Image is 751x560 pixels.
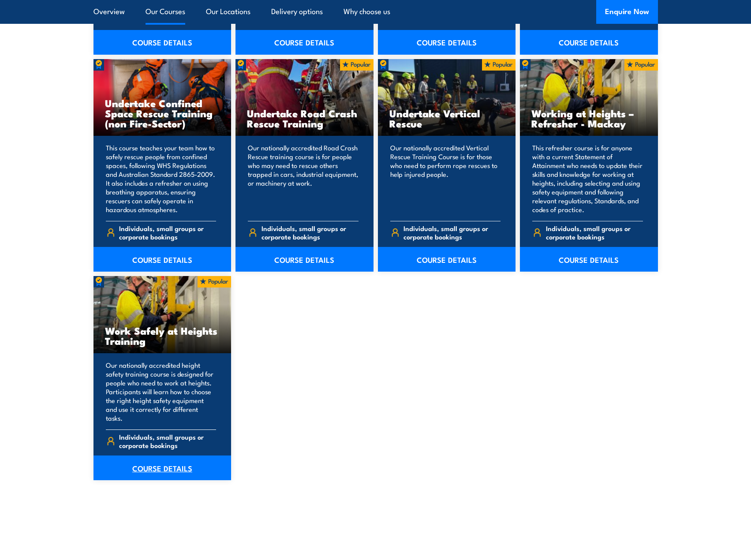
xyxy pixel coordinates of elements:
h3: Undertake Confined Space Rescue Training (non Fire-Sector) [105,98,220,128]
h3: Undertake Road Crash Rescue Training [247,108,362,128]
a: COURSE DETAILS [520,247,658,272]
a: COURSE DETAILS [235,247,374,272]
p: This refresher course is for anyone with a current Statement of Attainment who needs to update th... [532,143,643,214]
a: COURSE DETAILS [93,30,232,55]
p: Our nationally accredited Vertical Rescue Training Course is for those who need to perform rope r... [390,143,501,214]
h3: Working at Heights – Refresher - Mackay [531,108,646,128]
a: COURSE DETAILS [235,30,374,55]
p: Our nationally accredited height safety training course is designed for people who need to work a... [106,361,217,422]
h3: Undertake Vertical Rescue [389,108,504,128]
span: Individuals, small groups or corporate bookings [262,224,359,241]
span: Individuals, small groups or corporate bookings [119,433,216,449]
p: This course teaches your team how to safely rescue people from confined spaces, following WHS Reg... [106,143,217,214]
a: COURSE DETAILS [378,247,516,272]
a: COURSE DETAILS [520,30,658,55]
a: COURSE DETAILS [378,30,516,55]
p: Our nationally accredited Road Crash Rescue training course is for people who may need to rescue ... [248,143,359,214]
span: Individuals, small groups or corporate bookings [546,224,643,241]
a: COURSE DETAILS [93,247,232,272]
a: COURSE DETAILS [93,455,232,480]
h3: Work Safely at Heights Training [105,325,220,346]
span: Individuals, small groups or corporate bookings [404,224,501,241]
span: Individuals, small groups or corporate bookings [119,224,216,241]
